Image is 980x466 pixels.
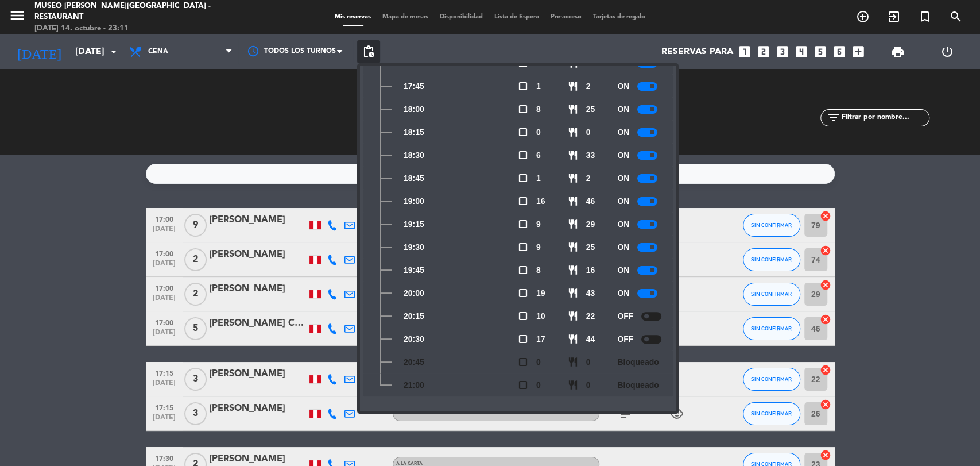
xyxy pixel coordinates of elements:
[150,400,179,414] span: 17:15
[743,214,800,237] button: SIN CONFIRMAR
[150,329,179,342] span: [DATE]
[396,411,423,415] span: A la carta
[568,265,578,275] span: restaurant
[209,247,307,262] div: [PERSON_NAME]
[617,333,633,346] span: OFF
[743,368,800,391] button: SIN CONFIRMAR
[150,366,179,379] span: 17:15
[586,149,595,162] span: 33
[586,241,595,254] span: 25
[568,219,578,229] span: restaurant
[940,45,954,59] i: power_settings_new
[813,44,828,59] i: looks_5
[489,14,545,20] span: Lista de Espera
[891,45,905,59] span: print
[150,281,179,294] span: 17:00
[536,356,541,369] span: 0
[568,357,578,367] span: restaurant
[856,10,870,24] i: add_circle_outline
[794,44,809,59] i: looks_4
[737,44,752,59] i: looks_one
[820,449,831,461] i: cancel
[751,291,792,297] span: SIN CONFIRMAR
[518,81,528,91] span: check_box_outline_blank
[568,311,578,321] span: restaurant
[404,241,424,254] span: 19:30
[568,127,578,137] span: restaurant
[918,10,932,24] i: turned_in_not
[586,310,595,323] span: 22
[404,126,424,139] span: 18:15
[568,104,578,114] span: restaurant
[820,210,831,222] i: cancel
[586,172,591,185] span: 2
[536,310,545,323] span: 10
[617,126,629,139] span: ON
[184,368,207,391] span: 3
[150,212,179,225] span: 17:00
[536,379,541,392] span: 0
[586,287,595,300] span: 43
[9,7,26,28] button: menu
[586,195,595,208] span: 46
[209,367,307,382] div: [PERSON_NAME]
[150,260,179,273] span: [DATE]
[518,242,528,252] span: check_box_outline_blank
[150,379,179,392] span: [DATE]
[743,283,800,306] button: SIN CONFIRMAR
[586,356,591,369] span: 0
[826,111,840,125] i: filter_list
[775,44,790,59] i: looks_3
[536,333,545,346] span: 17
[617,379,659,392] span: Bloqueado
[184,214,207,237] span: 9
[536,195,545,208] span: 16
[586,80,591,93] span: 2
[404,379,424,392] span: 21:00
[743,317,800,340] button: SIN CONFIRMAR
[568,81,578,91] span: restaurant
[617,241,629,254] span: ON
[586,126,591,139] span: 0
[820,314,831,325] i: cancel
[377,14,434,20] span: Mapa de mesas
[743,402,800,425] button: SIN CONFIRMAR
[617,149,629,162] span: ON
[148,48,168,56] span: Cena
[851,44,866,59] i: add_box
[568,150,578,160] span: restaurant
[518,150,528,160] span: check_box_outline_blank
[404,310,424,323] span: 20:15
[404,264,424,277] span: 19:45
[751,410,792,417] span: SIN CONFIRMAR
[518,196,528,206] span: check_box_outline_blank
[107,45,121,59] i: arrow_drop_down
[536,149,541,162] span: 6
[617,287,629,300] span: ON
[751,256,792,263] span: SIN CONFIRMAR
[404,333,424,346] span: 20:30
[150,315,179,329] span: 17:00
[209,401,307,416] div: [PERSON_NAME]
[404,195,424,208] span: 19:00
[617,172,629,185] span: ON
[518,334,528,344] span: check_box_outline_blank
[887,10,901,24] i: exit_to_app
[404,356,424,369] span: 20:45
[362,45,375,59] span: pending_actions
[820,364,831,376] i: cancel
[617,356,659,369] span: Bloqueado
[568,288,578,298] span: restaurant
[396,461,423,466] span: A la carta
[923,34,971,69] div: LOG OUT
[617,310,633,323] span: OFF
[518,380,528,390] span: check_box_outline_blank
[518,288,528,298] span: check_box_outline_blank
[150,294,179,307] span: [DATE]
[568,334,578,344] span: restaurant
[949,10,963,24] i: search
[209,316,307,331] div: [PERSON_NAME] COPARA
[150,414,179,427] span: [DATE]
[661,47,733,57] span: Reservas para
[586,264,595,277] span: 16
